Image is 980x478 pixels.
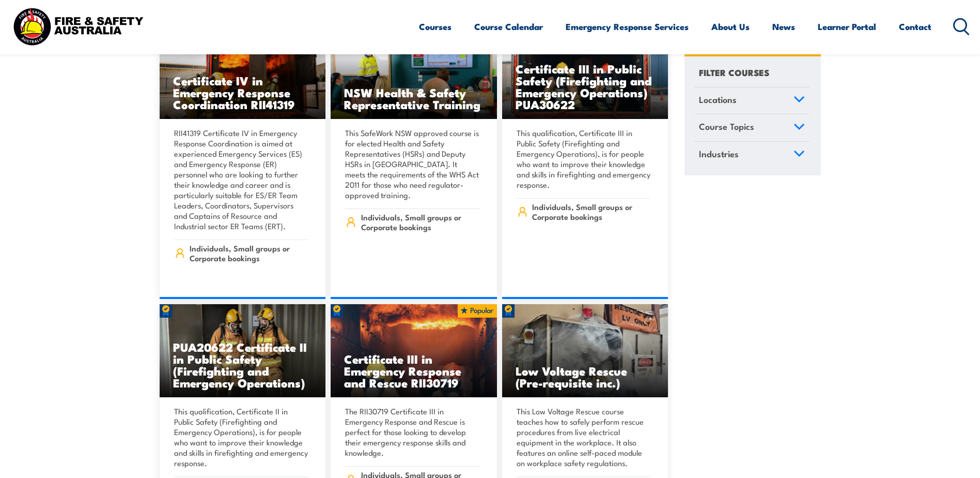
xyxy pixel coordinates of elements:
span: Individuals, Small groups or Corporate bookings [190,243,308,263]
h3: Low Voltage Rescue (Pre-requisite inc.) [516,365,655,389]
img: NSW Health & Safety Representative Refresher Training [331,26,497,119]
span: Individuals, Small groups or Corporate bookings [532,202,650,221]
a: Low Voltage Rescue (Pre-requisite inc.) [502,304,668,397]
p: This SafeWork NSW approved course is for elected Health and Safety Representatives (HSRs) and Dep... [345,128,479,200]
a: NSW Health & Safety Representative Training [331,26,497,119]
h3: NSW Health & Safety Representative Training [344,86,484,110]
p: This qualification, Certificate II in Public Safety (Firefighting and Emergency Operations), is f... [174,406,308,468]
a: Learner Portal [818,13,876,40]
span: Individuals, Small groups or Corporate bookings [361,212,479,232]
a: Course Topics [694,115,810,142]
p: The RII30719 Certificate III in Emergency Response and Rescue is perfect for those looking to dev... [345,406,479,458]
a: PUA20622 Certificate II in Public Safety (Firefighting and Emergency Operations) [160,304,326,397]
img: Low Voltage Rescue and Provide CPR TRAINING [502,304,668,397]
img: RII41319 Certificate IV in Emergency Response Coordination [160,26,326,119]
h4: FILTER COURSES [699,65,769,79]
a: Courses [419,13,452,40]
a: Certificate III in Emergency Response and Rescue RII30719 [331,304,497,397]
a: Certificate IV in Emergency Response Coordination RII41319 [160,26,326,119]
a: Emergency Response Services [566,13,689,40]
h3: Certificate III in Emergency Response and Rescue RII30719 [344,353,484,389]
a: Course Calendar [474,13,543,40]
span: Locations [699,93,737,107]
img: Live Fire Flashover Cell [331,304,497,397]
span: Course Topics [699,120,754,134]
a: About Us [711,13,750,40]
a: Industries [694,142,810,169]
a: Locations [694,87,810,114]
img: Mines Rescue & Public Safety COURSES [502,26,668,119]
h3: Certificate IV in Emergency Response Coordination RII41319 [173,74,313,110]
p: This qualification, Certificate III in Public Safety (Firefighting and Emergency Operations), is ... [517,128,651,190]
h3: PUA20622 Certificate II in Public Safety (Firefighting and Emergency Operations) [173,341,313,389]
img: Open Circuit Breathing Apparatus Training [160,304,326,397]
a: News [772,13,795,40]
p: This Low Voltage Rescue course teaches how to safely perform rescue procedures from live electric... [517,406,651,468]
h3: Certificate III in Public Safety (Firefighting and Emergency Operations) PUA30622 [516,63,655,110]
a: Certificate III in Public Safety (Firefighting and Emergency Operations) PUA30622 [502,26,668,119]
p: RII41319 Certificate IV in Emergency Response Coordination is aimed at experienced Emergency Serv... [174,128,308,231]
span: Industries [699,147,739,161]
a: Contact [899,13,931,40]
